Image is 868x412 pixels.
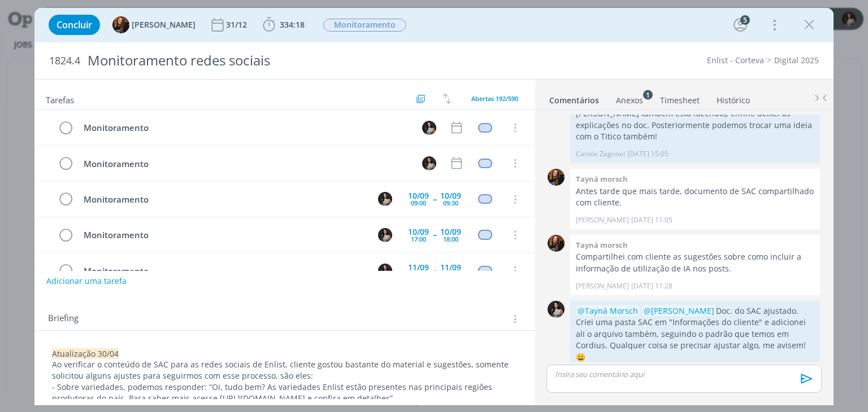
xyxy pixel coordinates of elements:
[377,262,394,279] button: C
[631,215,672,225] span: [DATE] 11:05
[631,281,672,291] span: [DATE] 11:28
[576,281,629,291] p: [PERSON_NAME]
[740,15,750,25] div: 5
[378,264,392,278] img: C
[323,19,406,32] span: Monitoramento
[112,16,129,33] img: T
[443,94,451,104] img: arrow-down-up.svg
[440,264,461,271] div: 11/09
[112,16,196,33] button: T[PERSON_NAME]
[548,301,565,318] img: C
[52,348,119,359] span: Atualização 30/04
[260,16,307,34] button: 334:18
[433,195,436,203] span: --
[643,90,653,99] sup: 1
[443,200,458,206] div: 09:30
[548,169,565,186] img: T
[132,21,196,29] span: [PERSON_NAME]
[421,155,438,172] button: C
[378,192,392,206] img: C
[421,119,438,136] button: C
[576,251,814,274] p: Compartilhei com cliente as sugestões sobre como incluir a informação de utilização de IA nos posts.
[79,192,367,207] div: Monitoramento
[79,121,411,135] div: Monitoramento
[408,192,429,200] div: 10/09
[731,16,749,34] button: 5
[408,264,429,271] div: 11/09
[443,236,458,242] div: 18:00
[411,200,426,206] div: 09:00
[226,21,249,29] div: 31/12
[576,305,814,363] p: Doc. do SAC ajustado. Criei uma pasta SAC em "Informações do cliente" e adicionei ali o arquivo t...
[440,228,461,236] div: 10/09
[280,19,305,30] span: 334:18
[48,312,79,326] span: Briefing
[57,20,92,29] span: Concluir
[323,18,407,32] button: Monitoramento
[578,305,638,316] span: @Tayná Morsch
[377,191,394,208] button: C
[659,90,700,106] a: Timesheet
[576,240,628,250] b: Tayná morsch
[79,264,367,278] div: Monitoramento
[408,228,429,236] div: 10/09
[627,149,669,159] span: [DATE] 15:05
[576,149,625,159] p: Camile Zagonel
[411,236,426,242] div: 17:00
[46,271,127,291] button: Adicionar uma tarefa
[46,92,74,106] span: Tarefas
[422,156,436,170] img: C
[774,55,819,65] a: Digital 2025
[49,15,100,35] button: Concluir
[34,8,833,405] div: dialog
[616,95,643,106] div: Anexos
[83,47,493,74] div: Monitoramento redes sociais
[79,228,367,242] div: Monitoramento
[49,55,80,67] span: 1824.4
[707,55,764,65] a: Enlist - Corteva
[433,231,436,239] span: --
[549,90,600,106] a: Comentários
[471,94,518,103] span: Abertas 192/590
[644,305,714,316] span: @[PERSON_NAME]
[52,359,511,381] span: Ao verificar o conteúdo de SAC para as redes sociais de Enlist, cliente gostou bastante do materi...
[79,157,411,171] div: Monitoramento
[377,226,394,243] button: C
[576,215,629,225] p: [PERSON_NAME]
[433,266,436,274] span: --
[378,228,392,242] img: C
[576,186,814,209] p: Antes tarde que mais tarde, documento de SAC compartilhado com cliente.
[576,174,628,184] b: Tayná morsch
[548,235,565,252] img: T
[52,382,494,404] span: - Sobre variedades, podemos responder: “Oi, tudo bem? As variedades Enlist estão presentes nas pr...
[440,192,461,200] div: 10/09
[716,90,750,106] a: Histórico
[422,121,436,135] img: C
